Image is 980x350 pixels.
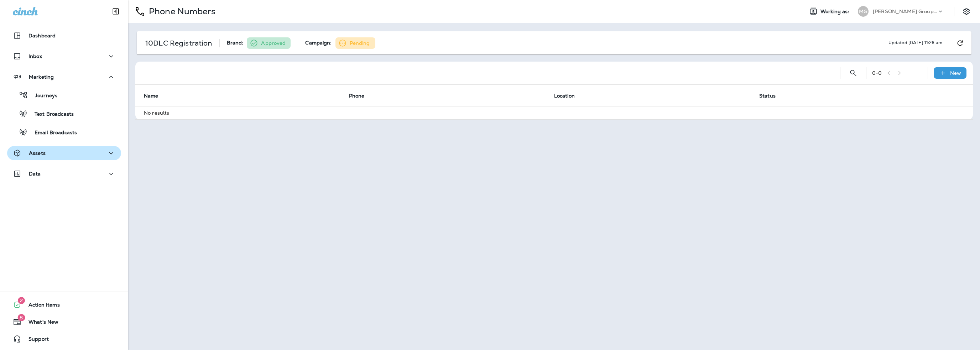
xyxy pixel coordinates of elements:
p: Journeys [28,93,57,99]
span: Phone [349,93,374,99]
button: Text Broadcasts [7,106,121,121]
p: Inbox [28,53,42,59]
button: Marketing [7,70,121,84]
p: 10DLC Registration [145,40,212,46]
span: What's New [21,319,58,328]
button: Support [7,332,121,346]
button: Data [7,167,121,181]
span: 8 [17,314,25,321]
div: Refresh [949,39,971,47]
button: Collapse Sidebar [106,4,126,19]
p: Data [29,171,41,177]
span: 2 [18,297,25,304]
button: Dashboard [7,28,121,43]
span: Location [554,93,584,99]
p: Phone Numbers [146,6,215,17]
p: Email Broadcasts [27,130,77,136]
p: Pending [350,40,370,46]
button: Email Broadcasts [7,125,121,140]
span: Brand: [227,40,244,46]
p: Text Broadcasts [27,111,74,118]
button: Search Phone Numbers [846,66,860,80]
span: Location [554,93,575,99]
p: Assets [29,150,46,156]
p: Marketing [29,74,54,80]
button: 2Action Items [7,298,121,312]
p: Approved [261,40,286,46]
div: 0 - 0 [872,70,882,76]
span: Name [144,93,158,99]
span: Updated [DATE] 11:26 am [888,40,949,46]
span: Working as: [820,9,851,15]
button: Settings [960,5,973,18]
p: New [950,70,961,76]
button: Assets [7,146,121,160]
button: 8What's New [7,315,121,329]
span: Support [21,336,49,345]
span: Phone [349,93,365,99]
span: Action Items [21,302,60,310]
p: Dashboard [28,33,56,38]
span: Status [759,93,785,99]
button: Journeys [7,88,121,103]
span: Name [144,93,168,99]
span: Status [759,93,776,99]
p: [PERSON_NAME] Group dba [PERSON_NAME] [873,9,937,14]
td: No results [135,106,973,119]
div: MG [858,6,869,17]
span: Campaign: [305,40,332,46]
button: Inbox [7,49,121,63]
